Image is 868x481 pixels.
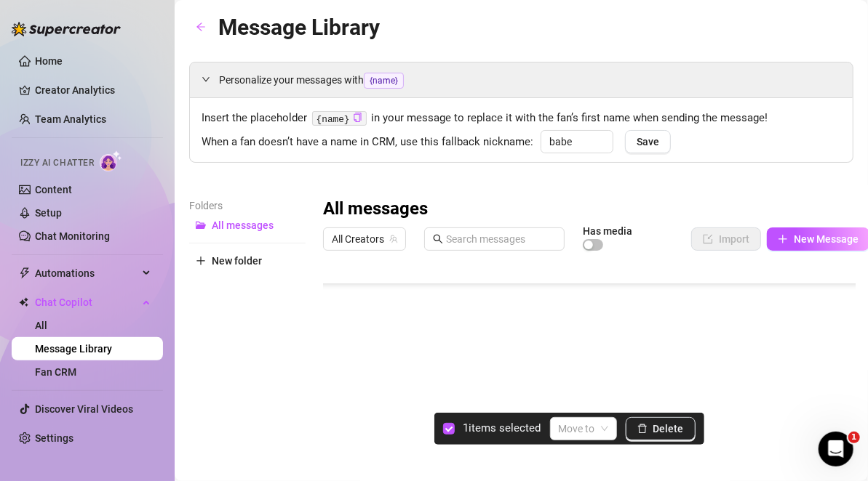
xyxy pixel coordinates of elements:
span: New Message [794,233,859,245]
span: copy [353,113,362,122]
button: Save [625,130,671,153]
a: Setup [35,207,62,219]
img: Chat Copilot [19,297,28,307]
code: {name} [312,111,367,126]
a: All [35,320,47,331]
iframe: Intercom live chat [819,432,853,466]
span: folder-open [196,220,206,230]
button: Import [691,227,761,251]
span: All messages [212,219,274,231]
span: plus [778,234,788,244]
a: Home [35,55,63,67]
img: AI Chatter [100,150,122,171]
span: {name} [364,73,404,89]
span: Insert the placeholder in your message to replace it with the fan’s first name when sending the m... [202,110,841,127]
span: Save [637,136,659,147]
span: search [433,234,443,244]
span: All Creators [332,228,397,250]
article: Message Library [218,10,380,44]
span: New folder [212,255,262,267]
a: Discover Viral Videos [35,403,133,415]
span: Izzy AI Chatter [20,156,94,170]
button: All messages [189,214,306,237]
span: team [389,235,398,243]
input: Search messages [446,231,556,247]
a: Chat Monitoring [35,230,110,242]
a: Content [35,184,72,195]
div: Personalize your messages with{name} [190,62,853,97]
span: delete [637,424,648,434]
article: 1 items selected [463,420,541,437]
span: Chat Copilot [35,291,138,314]
a: Fan CRM [35,366,76,378]
button: Delete [626,417,696,440]
article: Has media [583,227,632,235]
span: When a fan doesn’t have a name in CRM, use this fallback nickname: [202,134,533,151]
a: Creator Analytics [35,78,151,102]
span: plus [196,256,206,266]
a: Message Library [35,343,112,355]
h3: All messages [323,198,428,221]
span: 1 [848,432,860,443]
span: Automations [35,262,138,285]
button: New folder [189,249,306,272]
a: Team Analytics [35,113,106,125]
span: thunderbolt [19,267,31,279]
article: Folders [189,198,306,214]
span: arrow-left [196,22,206,32]
span: expanded [202,75,210,84]
button: Click to Copy [353,113,362,124]
span: Personalize your messages with [219,72,841,89]
img: logo-BBDzfeDw.svg [12,22,121,36]
span: Delete [653,423,684,434]
a: Settings [35,432,73,444]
